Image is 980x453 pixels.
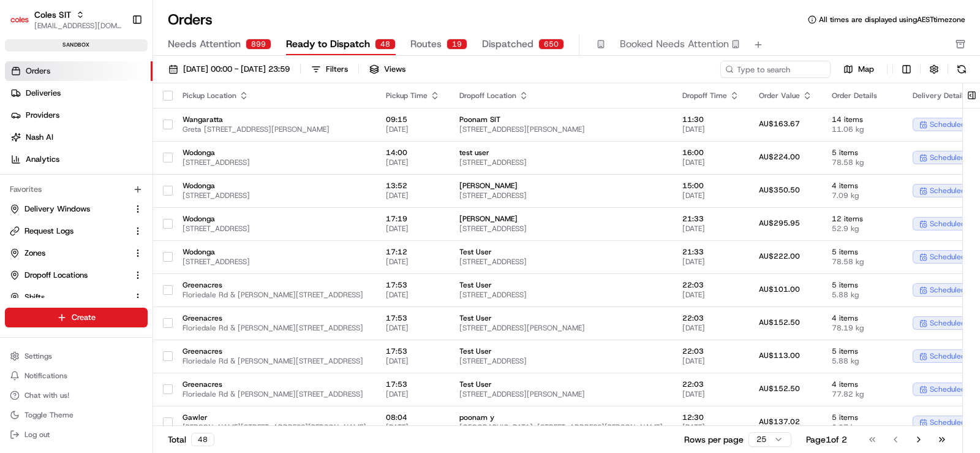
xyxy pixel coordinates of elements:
button: Settings [5,348,148,365]
button: Request Logs [5,221,148,241]
span: 5.88 kg [832,356,893,366]
span: Toggle Theme [24,410,73,420]
a: Nash AI [5,128,153,147]
span: Poonam SIT [459,115,663,124]
span: scheduled [930,252,965,262]
span: Shifts [24,292,45,303]
img: Coles SIT [10,10,29,29]
span: 4 items [832,313,893,323]
button: Coles SIT [34,9,71,21]
span: [STREET_ADDRESS] [183,257,366,267]
span: [STREET_ADDRESS] [459,224,663,234]
span: Floriedale Rd & [PERSON_NAME][STREET_ADDRESS] [183,323,366,333]
a: Powered byPylon [86,207,148,217]
div: 📗 [12,179,22,189]
span: AU$137.02 [759,417,800,427]
span: [STREET_ADDRESS] [183,224,366,234]
span: [DATE] [682,158,739,167]
span: [PERSON_NAME][STREET_ADDRESS][PERSON_NAME] [183,422,366,432]
button: Toggle Theme [5,406,148,424]
span: Notifications [24,371,67,381]
span: All times are displayed using AEST timezone [819,15,965,25]
div: Total [168,433,214,446]
span: Floriedale Rd & [PERSON_NAME][STREET_ADDRESS] [183,290,366,300]
span: [STREET_ADDRESS] [459,158,663,167]
span: 17:12 [386,247,440,257]
button: Create [5,308,148,327]
span: scheduled [930,186,965,196]
a: Analytics [5,150,153,169]
span: Test User [459,247,663,257]
span: Needs Attention [168,37,241,51]
div: We're available if you need us! [42,129,155,139]
span: AU$163.67 [759,119,800,129]
span: Routes [410,37,442,51]
span: 5 items [832,413,893,422]
span: Deliveries [26,88,61,99]
a: Deliveries [5,83,153,103]
span: scheduled [930,384,965,394]
span: scheduled [930,285,965,295]
span: [STREET_ADDRESS][PERSON_NAME] [459,389,663,399]
span: [DATE] [682,290,739,300]
span: AU$152.50 [759,318,800,327]
div: Dropoff Time [682,91,739,101]
span: Test User [459,379,663,389]
div: Page 1 of 2 [806,433,847,446]
span: [DATE] [682,389,739,399]
div: Order Details [832,91,893,101]
span: 4 items [832,181,893,191]
span: Delivery Windows [24,204,90,215]
span: 78.19 kg [832,323,893,333]
span: [STREET_ADDRESS] [459,356,663,366]
div: 19 [447,39,467,50]
img: 1736555255976-a54dd68f-1ca7-489b-9aae-adbdc363a1c4 [12,117,34,139]
span: 4 items [832,379,893,389]
span: 77.82 kg [832,389,893,399]
span: [DATE] [386,191,440,200]
div: Start new chat [42,117,201,129]
button: Views [364,61,411,78]
span: 17:53 [386,280,440,290]
span: [DATE] [386,422,440,432]
span: API Documentation [116,178,197,190]
span: [DATE] [386,356,440,366]
span: 22:03 [682,313,739,323]
div: 💻 [104,179,113,189]
span: 13:52 [386,181,440,191]
span: 5 items [832,148,893,158]
span: [DATE] [682,323,739,333]
a: 💻API Documentation [99,173,202,195]
div: Dropoff Location [459,91,663,101]
span: 12:30 [682,413,739,422]
span: [DATE] [682,257,739,267]
span: Wodonga [183,247,366,257]
span: Map [858,64,874,75]
input: Clear [32,79,202,92]
span: Nash AI [26,132,53,143]
a: Dropoff Locations [10,270,128,281]
div: Pickup Location [183,91,366,101]
div: 650 [538,39,564,50]
span: 78.58 kg [832,257,893,267]
span: scheduled [930,219,965,229]
span: AU$224.00 [759,152,800,162]
span: Knowledge Base [24,178,94,190]
button: Delivery Windows [5,199,148,219]
p: Rows per page [684,433,744,446]
span: Dispatched [482,37,533,51]
span: 52.9 kg [832,224,893,234]
button: [EMAIL_ADDRESS][DOMAIN_NAME] [34,21,122,31]
span: Test User [459,280,663,290]
span: Providers [26,110,59,121]
button: Coles SITColes SIT[EMAIL_ADDRESS][DOMAIN_NAME] [5,5,127,34]
span: 5 items [832,280,893,290]
button: Log out [5,426,148,443]
a: Shifts [10,292,128,303]
button: Dropoff Locations [5,265,148,285]
span: [DATE] [682,191,739,200]
span: [STREET_ADDRESS] [459,290,663,300]
span: 14 items [832,115,893,124]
